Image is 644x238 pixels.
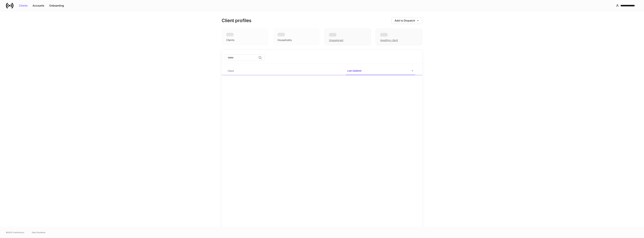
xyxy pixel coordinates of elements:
div: Unassigned [329,38,343,42]
button: Onboarding [47,3,66,9]
span: © 2025 OneAdvisory [6,231,24,234]
div: Awaiting client [376,28,422,45]
div: Add to Dispatch [395,19,419,22]
div: Unassigned [324,28,371,45]
button: Accounts [30,3,47,9]
div: Clients [226,38,234,42]
h6: Last Updated [347,69,361,72]
button: Add to Dispatch [391,17,422,24]
span: Last Updated [346,67,415,75]
div: Awaiting client [380,38,398,42]
h6: Client [228,69,234,73]
span: Client [226,67,343,75]
div: Clients [19,4,28,7]
div: Households [277,38,292,42]
a: Data Disclaimer [32,231,46,234]
h3: Client profiles [222,18,251,24]
button: Clients [16,3,30,9]
div: Onboarding [49,4,64,7]
div: Accounts [33,4,44,7]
